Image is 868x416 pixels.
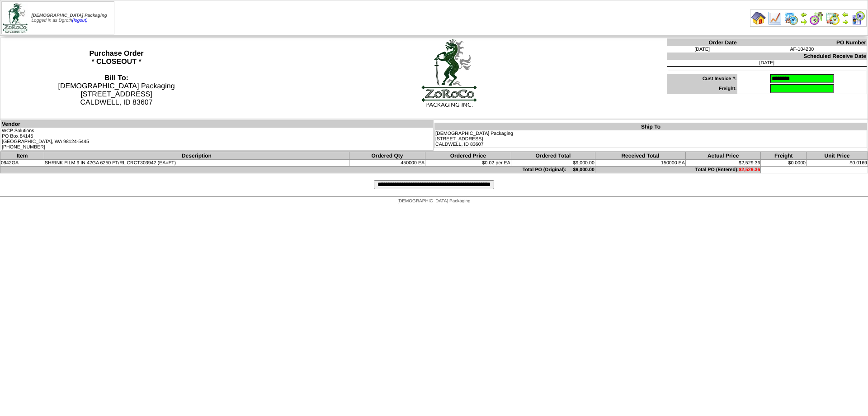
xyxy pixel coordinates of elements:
[768,11,782,25] img: line_graph.gif
[667,74,737,84] td: Cust Invoice #:
[435,123,867,131] th: Ship To
[685,152,761,160] th: Actual Price
[44,152,349,160] th: Description
[595,167,761,173] td: Total PO (Entered):
[842,11,849,18] img: arrowleft.gif
[511,152,595,160] th: Ordered Total
[807,152,868,160] th: Unit Price
[595,160,685,167] td: 150000 EA
[807,160,868,167] td: $0.0169
[44,160,349,167] td: SHRINK FILM 9 IN 42GA 6250 FT/RL CRCT303942 (EA=FT)
[737,39,867,47] th: PO Number
[737,46,867,53] td: AF-104230
[667,39,737,47] th: Order Date
[667,84,737,94] td: Freight:
[0,167,595,173] td: Total PO (Original): $9,000.00
[788,160,806,166] span: $0.0000
[667,46,737,53] td: [DATE]
[421,38,477,107] img: logoBig.jpg
[0,160,44,167] td: 0942GA
[667,60,867,66] td: [DATE]
[425,152,511,160] th: Ordered Price
[1,128,434,151] td: WCP Solutions PO Box 84145 [GEOGRAPHIC_DATA], WA 98124-5445 [PHONE_NUMBER]
[842,18,849,25] img: arrowright.gif
[349,152,425,160] th: Ordered Qty
[826,11,840,25] img: calendarinout.gif
[784,11,798,25] img: calendarprod.gif
[800,11,807,18] img: arrowleft.gif
[349,160,425,167] td: 450000 EA
[809,11,824,25] img: calendarblend.gif
[739,160,760,166] span: $2,529.36
[851,11,865,25] img: calendarcustomer.gif
[739,167,760,172] span: $2,529.36
[751,11,766,25] img: home.gif
[32,13,107,23] span: Logged in as Dgroth
[435,130,867,148] td: [DEMOGRAPHIC_DATA] Packaging [STREET_ADDRESS] CALDWELL, ID 83607
[104,74,128,82] strong: Bill To:
[58,74,175,106] span: [DEMOGRAPHIC_DATA] Packaging [STREET_ADDRESS] CALDWELL, ID 83607
[0,152,44,160] th: Item
[667,53,867,60] th: Scheduled Receive Date
[761,152,807,160] th: Freight
[72,18,88,23] a: (logout)
[0,38,233,119] th: Purchase Order * CLOSEOUT *
[397,199,470,204] span: [DEMOGRAPHIC_DATA] Packaging
[32,13,107,18] span: [DEMOGRAPHIC_DATA] Packaging
[425,160,511,167] td: $0.02 per EA
[1,120,434,128] th: Vendor
[595,152,685,160] th: Received Total
[3,3,28,33] img: zoroco-logo-small.webp
[511,160,595,167] td: $9,000.00
[800,18,807,25] img: arrowright.gif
